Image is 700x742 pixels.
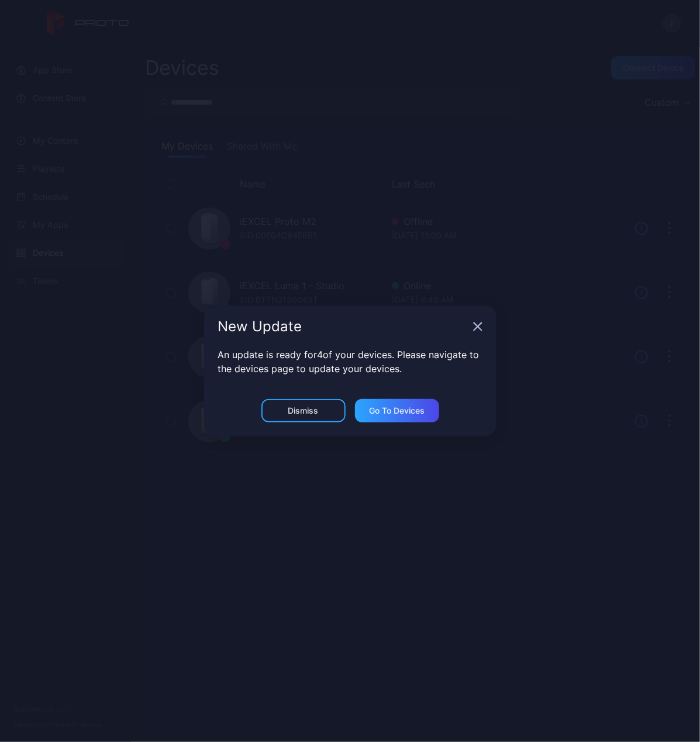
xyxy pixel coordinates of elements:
[355,399,439,422] button: Go to devices
[261,399,346,422] button: Dismiss
[218,348,482,376] p: An update is ready for 4 of your devices. Please navigate to the devices page to update your devi...
[369,406,425,415] div: Go to devices
[218,320,468,334] div: New Update
[288,406,319,415] div: Dismiss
